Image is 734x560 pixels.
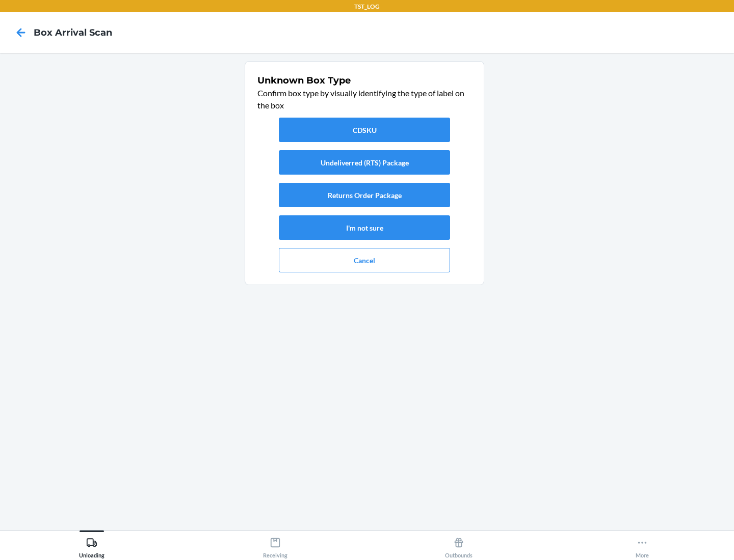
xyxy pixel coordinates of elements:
[367,530,550,558] button: Outbounds
[445,533,473,558] div: Outbounds
[34,26,112,39] h4: Box Arrival Scan
[354,2,380,11] p: TST_LOG
[279,150,450,175] button: Undeliverred (RTS) Package
[279,183,450,207] button: Returns Order Package
[79,533,104,558] div: Unloading
[257,74,471,87] h1: Unknown Box Type
[279,215,450,240] button: I'm not sure
[636,533,649,558] div: More
[183,530,367,558] button: Receiving
[279,248,450,272] button: Cancel
[257,87,471,111] p: Confirm box type by visually identifying the type of label on the box
[550,530,734,558] button: More
[279,118,450,142] button: CDSKU
[263,533,287,558] div: Receiving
